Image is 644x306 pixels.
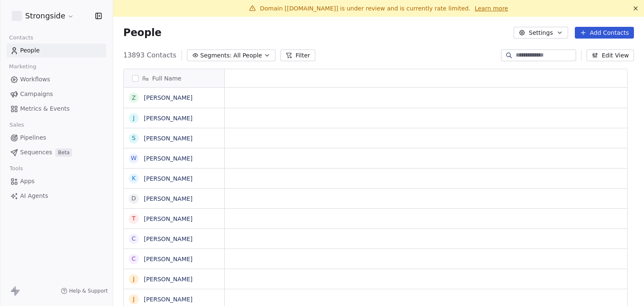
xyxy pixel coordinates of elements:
span: Marketing [5,60,40,73]
span: Tools [6,162,26,175]
span: Segments: [200,51,232,60]
a: [PERSON_NAME] [144,215,192,222]
span: AI Agents [20,192,48,200]
a: Help & Support [61,288,108,294]
span: People [123,26,161,39]
a: AI Agents [7,189,106,203]
a: Apps [7,174,106,188]
div: W [131,154,137,163]
div: Full Name [124,69,224,87]
span: 13893 Contacts [123,50,177,60]
a: People [7,44,106,57]
span: Apps [20,177,35,186]
span: Campaigns [20,90,53,99]
a: Learn more [475,4,508,13]
span: Beta [55,148,72,157]
span: Sequences [20,148,52,157]
a: SequencesBeta [7,145,106,159]
button: Strongside [10,9,76,23]
div: J [133,275,135,283]
button: Settings [514,27,568,39]
a: [PERSON_NAME] [144,276,192,283]
div: K [132,174,135,183]
a: [PERSON_NAME] [144,256,192,262]
span: Workflows [20,75,50,84]
button: Edit View [587,49,634,61]
a: [PERSON_NAME] [144,155,192,162]
div: Z [132,93,136,102]
span: Help & Support [69,288,108,294]
a: [PERSON_NAME] [144,195,192,202]
span: Metrics & Events [20,104,70,113]
span: Strongside [25,10,65,21]
a: [PERSON_NAME] [144,175,192,182]
div: S [132,134,136,143]
a: [PERSON_NAME] [144,135,192,142]
span: Full Name [152,74,182,83]
div: J [133,114,135,122]
a: Workflows [7,73,106,86]
a: [PERSON_NAME] [144,94,192,101]
span: People [20,46,40,55]
span: All People [234,51,262,60]
span: Sales [6,119,28,131]
button: Add Contacts [575,27,634,39]
a: [PERSON_NAME] [144,115,192,122]
span: Pipelines [20,133,46,142]
a: Metrics & Events [7,102,106,116]
div: T [132,214,136,223]
div: D [132,194,136,203]
span: Contacts [5,31,37,44]
div: C [132,254,136,263]
a: [PERSON_NAME] [144,236,192,242]
button: Filter [280,49,315,61]
a: Pipelines [7,131,106,145]
div: J [133,295,135,303]
a: [PERSON_NAME] [144,296,192,303]
div: C [132,234,136,243]
a: Campaigns [7,87,106,101]
span: Domain [[DOMAIN_NAME]] is under review and is currently rate limited. [260,5,470,12]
